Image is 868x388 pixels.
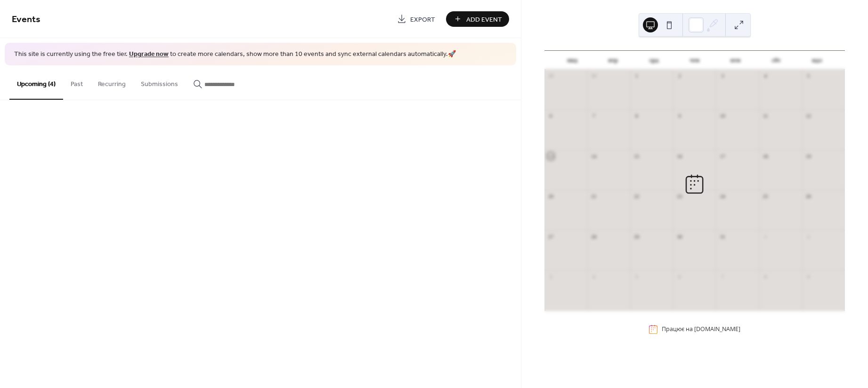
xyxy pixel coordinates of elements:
div: 23 [676,193,683,200]
div: 8 [633,112,640,119]
div: 13 [547,152,554,159]
div: 24 [719,193,726,200]
div: 2 [676,72,683,79]
div: 31 [719,233,726,240]
div: ндл [796,51,837,70]
a: Upgrade now [129,48,169,61]
div: сбт [756,51,797,70]
div: 26 [805,193,812,200]
div: 1 [633,72,640,79]
button: Recurring [90,65,133,99]
div: 25 [762,193,769,200]
div: 16 [676,152,683,159]
div: 12 [805,112,812,119]
div: втр [592,51,633,70]
button: Past [63,65,90,99]
span: Add Event [466,15,502,24]
div: 10 [719,112,726,119]
div: птн [715,51,756,70]
div: 2 [805,233,812,240]
div: 29 [633,233,640,240]
a: [DOMAIN_NAME] [694,325,740,333]
div: Працює на [662,325,740,333]
span: This site is currently using the free tier. to create more calendars, show more than 10 events an... [14,50,456,59]
div: 5 [633,273,640,280]
div: 14 [590,152,597,159]
div: 8 [762,273,769,280]
div: 4 [590,273,597,280]
div: 22 [633,193,640,200]
div: 9 [805,273,812,280]
div: 30 [676,233,683,240]
div: 27 [547,233,554,240]
a: Export [390,11,442,27]
button: Add Event [446,11,509,27]
div: 21 [590,193,597,200]
div: срд [633,51,674,70]
button: Upcoming (4) [9,65,63,100]
div: 20 [547,193,554,200]
div: 3 [547,273,554,280]
div: 29 [547,72,554,79]
div: пнд [552,51,593,70]
div: 6 [547,112,554,119]
button: Submissions [133,65,186,99]
div: 6 [676,273,683,280]
div: 15 [633,152,640,159]
div: 1 [762,233,769,240]
div: 30 [590,72,597,79]
span: Events [12,10,41,29]
div: 7 [719,273,726,280]
div: чтв [674,51,715,70]
div: 17 [719,152,726,159]
div: 4 [762,72,769,79]
span: Export [410,15,435,24]
div: 5 [805,72,812,79]
div: 19 [805,152,812,159]
div: 3 [719,72,726,79]
div: 9 [676,112,683,119]
div: 11 [762,112,769,119]
div: 28 [590,233,597,240]
div: 7 [590,112,597,119]
div: 18 [762,152,769,159]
